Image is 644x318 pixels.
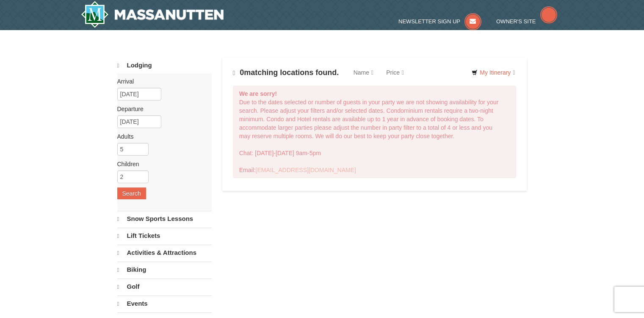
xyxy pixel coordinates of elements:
button: Search [117,187,146,199]
a: [EMAIL_ADDRESS][DOMAIN_NAME] [256,167,356,173]
strong: We are sorry! [239,90,277,97]
a: Lift Tickets [117,228,212,244]
a: Massanutten Resort [81,1,224,28]
span: Newsletter Sign Up [398,18,460,25]
a: Name [347,64,380,81]
span: Owner's Site [496,18,536,25]
a: Events [117,296,212,312]
div: Due to the dates selected or number of guests in your party we are not showing availability for y... [233,86,517,178]
a: Activities & Attractions [117,245,212,261]
label: Children [117,160,205,168]
a: Price [380,64,410,81]
img: Massanutten Resort Logo [81,1,224,28]
a: Owner's Site [496,18,557,25]
label: Departure [117,105,205,113]
label: Arrival [117,77,205,86]
a: My Itinerary [466,66,520,79]
a: Newsletter Sign Up [398,18,481,25]
a: Biking [117,262,212,278]
label: Adults [117,132,205,141]
a: Golf [117,279,212,295]
a: Lodging [117,58,212,73]
a: Snow Sports Lessons [117,211,212,227]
